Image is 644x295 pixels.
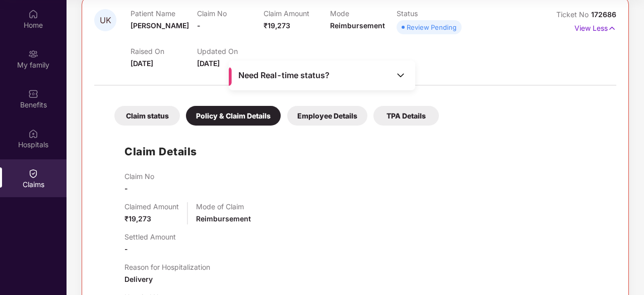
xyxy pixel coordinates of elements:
p: Claim Amount [264,9,330,18]
img: svg+xml;base64,PHN2ZyB4bWxucz0iaHR0cDovL3d3dy53My5vcmcvMjAwMC9zdmciIHdpZHRoPSIxNyIgaGVpZ2h0PSIxNy... [608,23,616,34]
p: Raised On [131,47,197,55]
span: - [124,184,128,193]
span: Reimbursement [330,21,385,30]
p: Claimed Amount [124,202,179,211]
span: [DATE] [197,59,220,68]
img: svg+xml;base64,PHN2ZyBpZD0iQ2xhaW0iIHhtbG5zPSJodHRwOi8vd3d3LnczLm9yZy8yMDAwL3N2ZyIgd2lkdGg9IjIwIi... [28,168,38,179]
img: svg+xml;base64,PHN2ZyBpZD0iQmVuZWZpdHMiIHhtbG5zPSJodHRwOi8vd3d3LnczLm9yZy8yMDAwL3N2ZyIgd2lkdGg9Ij... [28,89,38,99]
p: Mode [330,9,397,18]
span: - [197,21,201,30]
p: Patient Name [131,9,197,18]
span: Delivery [124,275,153,283]
h1: Claim Details [124,143,197,160]
span: Ticket No [556,10,591,19]
div: Review Pending [407,22,457,32]
p: Status [397,9,463,18]
p: Claim No [197,9,264,18]
img: svg+xml;base64,PHN2ZyBpZD0iSG9tZSIgeG1sbnM9Imh0dHA6Ly93d3cudzMub3JnLzIwMDAvc3ZnIiB3aWR0aD0iMjAiIG... [28,9,38,19]
p: Updated On [197,47,264,55]
span: - [124,245,128,253]
p: View Less [574,20,616,34]
span: Need Real-time status? [238,70,330,81]
p: Claim No [124,172,154,181]
p: Settled Amount [124,232,176,241]
img: svg+xml;base64,PHN2ZyBpZD0iSG9zcGl0YWxzIiB4bWxucz0iaHR0cDovL3d3dy53My5vcmcvMjAwMC9zdmciIHdpZHRoPS... [28,129,38,139]
p: Reason for Hospitalization [124,263,210,271]
span: ₹19,273 [264,21,290,30]
span: Reimbursement [196,214,251,223]
img: svg+xml;base64,PHN2ZyB3aWR0aD0iMjAiIGhlaWdodD0iMjAiIHZpZXdCb3g9IjAgMCAyMCAyMCIgZmlsbD0ibm9uZSIgeG... [28,49,38,59]
span: [DATE] [131,59,153,68]
span: 172686 [591,10,616,19]
span: [PERSON_NAME] [131,21,189,30]
span: ₹19,273 [124,214,151,223]
div: Employee Details [287,106,367,126]
div: TPA Details [373,106,439,126]
p: Mode of Claim [196,202,251,211]
div: Claim status [114,106,180,126]
img: Toggle Icon [396,70,406,80]
div: Policy & Claim Details [186,106,281,126]
span: UK [100,16,111,25]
